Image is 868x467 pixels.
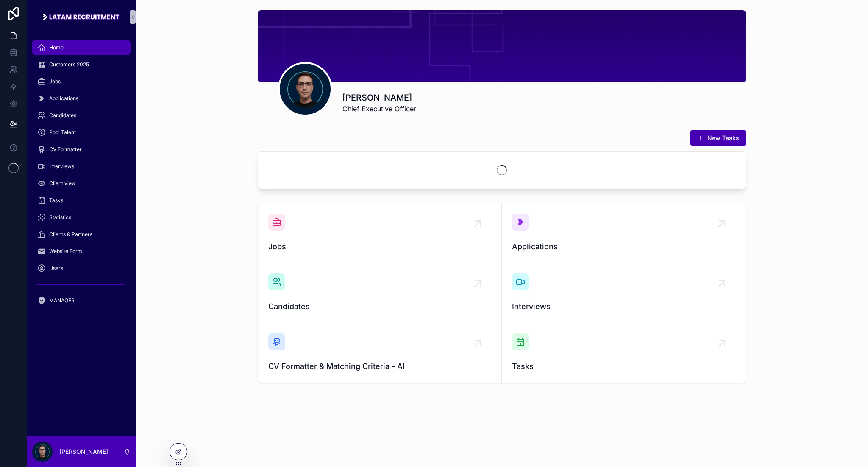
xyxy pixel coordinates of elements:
h1: [PERSON_NAME] [342,92,416,104]
span: Jobs [268,241,491,253]
button: New Tasks [690,130,746,146]
span: Interviews [512,301,735,312]
span: Clients & Partners [49,231,92,238]
a: CV Formatter & Matching Criteria - AI [258,323,502,383]
span: Jobs [49,78,61,85]
a: Users [32,261,131,276]
span: Candidates [268,301,491,312]
a: Jobs [32,74,131,89]
span: Candidates [49,112,76,119]
p: [PERSON_NAME] [59,447,108,456]
a: Applications [502,203,746,263]
span: Applications [49,95,78,102]
span: Client view [49,180,76,187]
span: MANAGER [49,297,75,304]
a: Applications [32,91,131,106]
a: Clients & Partners [32,227,131,242]
img: App logo [41,10,122,24]
span: Home [49,44,64,51]
a: Customers 2025 [32,57,131,72]
a: MANAGER [32,293,131,308]
a: Jobs [258,203,502,263]
a: Tasks [502,323,746,383]
a: Candidates [32,108,131,123]
a: Client view [32,176,131,191]
a: Tasks [32,193,131,208]
span: Chief Executive Officer [342,104,416,114]
span: Interviews [49,163,74,170]
span: Website Form [49,248,82,255]
a: Statistics [32,210,131,225]
div: scrollable content [27,34,136,319]
span: Statistics [49,214,71,221]
span: Tasks [49,197,63,204]
a: Website Form [32,244,131,259]
span: Pool Talent [49,129,76,136]
span: Users [49,265,63,272]
a: Interviews [502,263,746,323]
a: Home [32,40,131,55]
a: Pool Talent [32,125,131,140]
span: Customers 2025 [49,61,89,68]
span: Tasks [512,360,735,372]
a: CV Formatter [32,142,131,157]
span: CV Formatter [49,146,82,153]
span: Applications [512,241,735,253]
a: Candidates [258,263,502,323]
span: CV Formatter & Matching Criteria - AI [268,360,491,372]
a: Interviews [32,159,131,174]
